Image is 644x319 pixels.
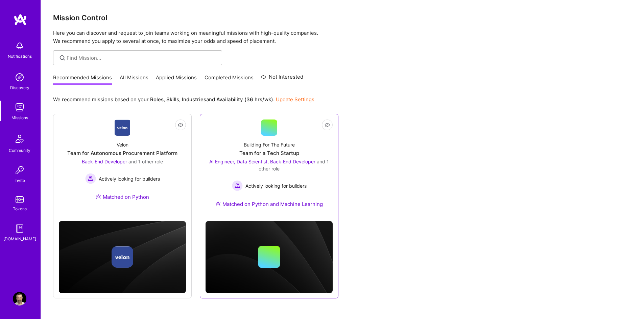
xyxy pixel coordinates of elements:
[53,74,112,85] a: Recommended Missions
[239,150,299,157] div: Team for a Tech Startup
[3,235,36,242] div: [DOMAIN_NAME]
[150,96,164,103] b: Roles
[120,74,148,85] a: All Missions
[13,71,26,84] img: discovery
[85,173,96,184] img: Actively looking for builders
[14,14,27,26] img: logo
[13,292,26,305] img: User Avatar
[206,221,333,293] img: cover
[15,177,25,184] div: Invite
[215,201,221,206] img: Ateam Purple Icon
[9,147,30,154] div: Community
[216,96,273,103] b: Availability (36 hrs/wk)
[96,194,101,199] img: Ateam Purple Icon
[11,292,28,305] a: User Avatar
[99,175,160,182] span: Actively looking for builders
[117,141,128,148] div: Velon
[244,141,295,148] div: Building For The Future
[10,84,29,91] div: Discovery
[325,122,330,128] i: icon EyeClosed
[53,96,314,103] p: We recommend missions based on your , , and .
[166,96,179,103] b: Skills
[128,159,163,164] span: and 1 other role
[209,159,315,164] span: AI Engineer, Data Scientist, Back-End Developer
[11,114,28,121] div: Missions
[59,119,186,209] a: Company LogoVelonTeam for Autonomous Procurement PlatformBack-End Developer and 1 other roleActiv...
[206,119,333,216] a: Building For The FutureTeam for a Tech StartupAI Engineer, Data Scientist, Back-End Developer and...
[59,221,186,293] img: cover
[53,29,632,45] p: Here you can discover and request to join teams working on meaningful missions with high-quality ...
[96,193,149,201] div: Matched on Python
[112,246,133,268] img: Company logo
[16,196,24,203] img: tokens
[8,53,32,60] div: Notifications
[232,180,243,191] img: Actively looking for builders
[156,74,197,85] a: Applied Missions
[182,96,206,103] b: Industries
[215,201,323,208] div: Matched on Python and Machine Learning
[67,54,217,61] input: Find Mission...
[13,205,27,212] div: Tokens
[82,159,127,164] span: Back-End Developer
[178,122,183,128] i: icon EyeClosed
[67,150,177,157] div: Team for Autonomous Procurement Platform
[115,119,130,136] img: Company Logo
[245,182,307,189] span: Actively looking for builders
[261,73,303,85] a: Not Interested
[276,96,314,103] a: Update Settings
[53,14,632,22] h3: Mission Control
[205,74,254,85] a: Completed Missions
[13,222,26,235] img: guide book
[13,163,26,177] img: Invite
[11,131,28,147] img: Community
[13,101,26,114] img: teamwork
[13,39,26,53] img: bell
[58,54,66,62] i: icon SearchGrey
